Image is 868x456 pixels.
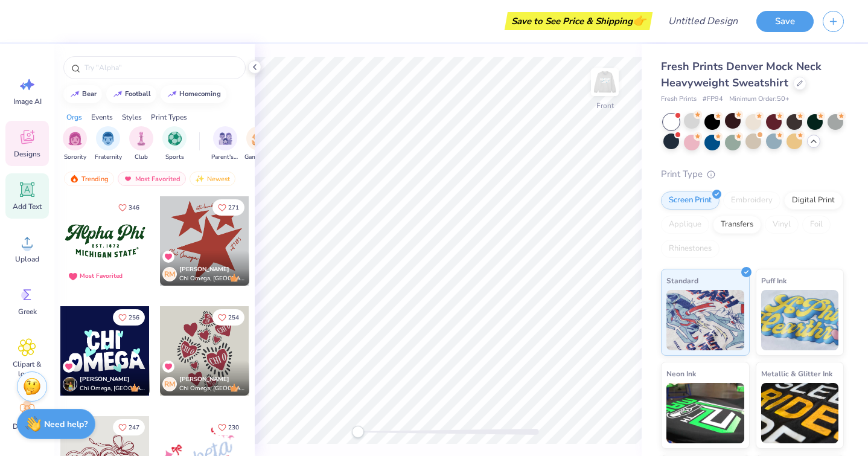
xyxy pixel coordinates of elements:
[13,97,42,106] span: Image AI
[666,274,698,287] span: Standard
[179,375,229,384] span: [PERSON_NAME]
[244,126,272,162] div: filter for Game Day
[64,153,86,162] span: Sorority
[228,425,239,431] span: 230
[18,307,37,316] span: Greek
[593,70,617,94] img: Front
[129,205,139,211] span: 346
[113,419,145,435] button: Like
[729,94,790,104] span: Minimum Order: 50 +
[167,91,177,98] img: trend_line.gif
[252,132,266,146] img: Game Day Image
[80,384,145,393] span: Chi Omega, [GEOGRAPHIC_DATA][US_STATE]
[135,153,148,162] span: Club
[761,290,839,350] img: Puff Ink
[195,175,205,183] img: newest.gif
[179,265,229,274] span: [PERSON_NAME]
[228,205,239,211] span: 271
[211,126,239,162] div: filter for Parent's Weekend
[211,126,239,162] button: filter button
[80,272,123,281] div: Most Favorited
[179,274,244,283] span: Chi Omega, [GEOGRAPHIC_DATA]
[212,419,244,435] button: Like
[125,91,151,97] div: football
[129,126,153,162] div: filter for Club
[661,94,697,104] span: Fresh Prints
[190,172,235,186] div: Newest
[64,172,114,186] div: Trending
[244,153,272,162] span: Game Day
[113,199,145,216] button: Like
[228,315,239,321] span: 254
[244,126,272,162] button: filter button
[113,91,123,98] img: trend_line.gif
[113,309,145,326] button: Like
[352,426,364,438] div: Accessibility label
[713,216,761,234] div: Transfers
[219,132,232,146] img: Parent's Weekend Image
[596,100,614,111] div: Front
[161,85,226,103] button: homecoming
[63,85,102,103] button: bear
[661,167,844,181] div: Print Type
[765,216,799,234] div: Vinyl
[661,240,720,258] div: Rhinestones
[95,126,122,162] div: filter for Fraternity
[761,367,832,380] span: Metallic & Glitter Ink
[761,274,787,287] span: Puff Ink
[129,126,153,162] button: filter button
[212,199,244,216] button: Like
[212,309,244,326] button: Like
[101,132,115,146] img: Fraternity Image
[666,290,744,350] img: Standard
[82,91,97,97] div: bear
[723,191,780,210] div: Embroidery
[70,91,80,98] img: trend_line.gif
[63,126,87,162] div: filter for Sorority
[179,91,221,97] div: homecoming
[13,422,42,431] span: Decorate
[661,59,822,90] span: Fresh Prints Denver Mock Neck Heavyweight Sweatshirt
[95,153,122,162] span: Fraternity
[168,132,182,146] img: Sports Image
[129,315,139,321] span: 256
[122,112,142,123] div: Styles
[91,112,113,123] div: Events
[83,62,238,74] input: Try "Alpha"
[508,12,649,30] div: Save to See Price & Shipping
[756,11,814,32] button: Save
[44,419,88,430] strong: Need help?
[211,153,239,162] span: Parent's Weekend
[703,94,723,104] span: # FP94
[95,126,122,162] button: filter button
[661,216,709,234] div: Applique
[66,112,82,123] div: Orgs
[106,85,156,103] button: football
[761,383,839,443] img: Metallic & Glitter Ink
[68,132,82,146] img: Sorority Image
[14,149,40,159] span: Designs
[69,175,79,183] img: trending.gif
[165,153,184,162] span: Sports
[162,267,177,281] div: RM
[7,359,47,379] span: Clipart & logos
[784,191,843,210] div: Digital Print
[659,9,747,33] input: Untitled Design
[63,126,87,162] button: filter button
[80,375,130,384] span: [PERSON_NAME]
[151,112,187,123] div: Print Types
[13,202,42,211] span: Add Text
[118,172,186,186] div: Most Favorited
[135,132,148,146] img: Club Image
[15,254,39,264] span: Upload
[666,367,696,380] span: Neon Ink
[633,13,646,28] span: 👉
[162,126,187,162] div: filter for Sports
[802,216,831,234] div: Foil
[162,377,177,391] div: RM
[129,425,139,431] span: 247
[661,191,720,210] div: Screen Print
[179,384,244,393] span: Chi Omega, [GEOGRAPHIC_DATA]
[666,383,744,443] img: Neon Ink
[123,175,133,183] img: most_fav.gif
